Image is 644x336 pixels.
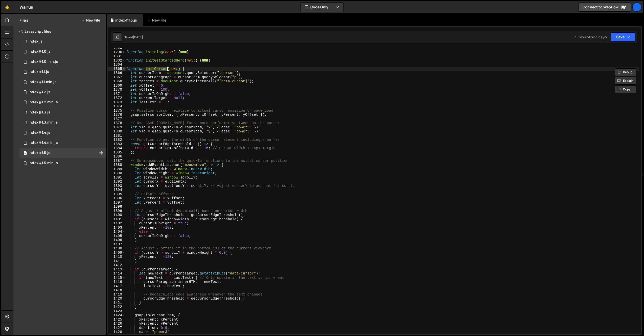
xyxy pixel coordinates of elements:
h2: Files [19,17,29,23]
div: 1409 [108,251,125,255]
div: 1410 [108,255,125,259]
div: 1398 [108,205,125,209]
div: 1381 [108,134,125,138]
div: 13794/39271.js [19,128,106,138]
div: 1411 [108,259,125,263]
div: 1367 [108,75,125,80]
div: 1295 [108,46,125,50]
div: index.js [29,39,42,44]
div: 1384 [108,146,125,150]
div: 1419 [108,292,125,297]
div: 1386 [108,154,125,159]
a: Il [632,3,641,12]
div: Dev and prod in sync [573,35,608,39]
span: ... [202,59,209,62]
div: 1394 [108,188,125,192]
div: 1331 [108,54,125,58]
div: 1400 [108,213,125,217]
div: index@1.2.min.js [29,100,58,105]
div: 1425 [108,318,125,322]
div: 1373 [108,100,125,105]
div: 13794/35435.js [19,47,106,57]
div: 1379 [108,125,125,130]
div: 1397 [108,201,125,205]
div: 13794/38749.js [19,67,106,77]
div: 1404 [108,230,125,234]
div: 13794/36258.js [19,77,106,87]
div: 13794/40275.js [19,158,106,168]
div: index@1.1.min.js [29,80,57,84]
div: 1388 [108,163,125,167]
div: 1423 [108,309,125,313]
div: 13794/39263.js [19,87,106,97]
div: index@1.0.js [29,49,51,54]
div: 1413 [108,267,125,272]
div: index@1.5.min.js [29,161,58,165]
div: 1422 [108,305,125,309]
div: 13794/39272.js [19,138,106,148]
div: 1401 [108,217,125,222]
div: 1378 [108,121,125,125]
div: 1390 [108,171,125,175]
div: 1420 [108,297,125,301]
div: 1387 [108,159,125,163]
div: New File [147,18,168,23]
div: 1421 [108,301,125,305]
div: 13794/38384.js [19,97,106,107]
span: ... [180,50,187,53]
div: 1417 [108,284,125,288]
button: Copy [615,86,636,93]
div: 13794/39268.js [19,107,106,117]
div: 1412 [108,263,125,267]
button: Debug [615,68,636,76]
div: 1377 [108,117,125,121]
div: 1403 [108,226,125,230]
div: Walrus [19,4,33,10]
div: 1296 [108,50,125,54]
button: New File [81,18,100,22]
div: 1332 [108,58,125,63]
button: Save [611,32,635,42]
div: 13794/34972.js [19,36,106,47]
div: 1395 [108,192,125,196]
div: 1364 [108,63,125,67]
div: index@1.5.js [115,18,137,23]
div: 1372 [108,96,125,100]
div: index@1.5.js [29,151,50,155]
div: 1392 [108,180,125,184]
div: 1428 [108,330,125,334]
div: 1376 [108,113,125,117]
div: 1407 [108,242,125,247]
div: 1405 [108,234,125,238]
div: index@1.0.min.js [29,60,58,64]
div: 1368 [108,79,125,84]
div: 1427 [108,326,125,330]
div: 1424 [108,313,125,318]
div: 1383 [108,142,125,146]
div: 1380 [108,129,125,134]
div: 13794/40194.js [19,148,106,158]
div: 1402 [108,221,125,226]
div: 1371 [108,92,125,96]
div: index@1.3.min.js [29,120,58,125]
div: 1374 [108,104,125,109]
div: 1399 [108,209,125,213]
div: 1389 [108,167,125,171]
a: 🤙 [1,1,13,13]
div: 1391 [108,175,125,180]
div: index@1.4.min.js [29,141,58,145]
div: index@1.3.js [29,110,50,115]
div: 1406 [108,238,125,242]
div: 1418 [108,288,125,292]
div: 1396 [108,196,125,201]
button: Code Only [301,3,343,12]
div: 13794/39269.js [19,117,106,128]
div: 1370 [108,88,125,92]
div: index@1.4.js [29,130,50,135]
div: Javascript files [13,26,106,36]
div: index@1.2.js [29,90,50,94]
span: 0 [24,151,27,155]
div: 1385 [108,150,125,155]
div: 13794/35434.js [19,57,106,67]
